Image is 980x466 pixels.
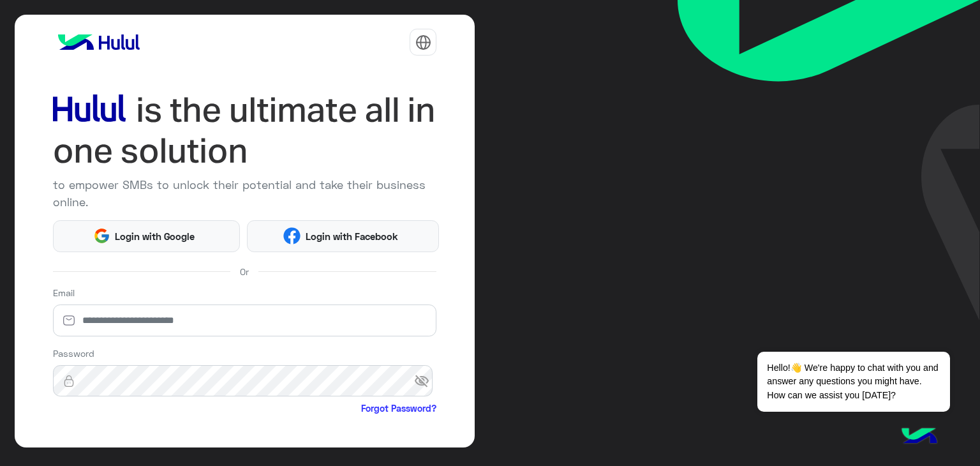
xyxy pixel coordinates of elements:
[53,314,85,327] img: email
[53,220,240,252] button: Login with Google
[240,265,249,278] span: Or
[110,229,200,244] span: Login with Google
[53,286,75,299] label: Email
[53,375,85,387] img: lock
[53,347,94,360] label: Password
[301,229,403,244] span: Login with Facebook
[247,220,439,252] button: Login with Facebook
[53,89,437,172] img: hululLoginTitle_EN.svg
[283,227,301,244] img: Facebook
[361,402,436,415] a: Forgot Password?
[415,34,431,50] img: tab
[897,415,942,460] img: hulul-logo.png
[414,370,437,393] span: visibility_off
[93,227,110,244] img: Google
[757,352,949,412] span: Hello!👋 We're happy to chat with you and answer any questions you might have. How can we assist y...
[53,176,437,211] p: to empower SMBs to unlock their potential and take their business online.
[53,29,145,55] img: logo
